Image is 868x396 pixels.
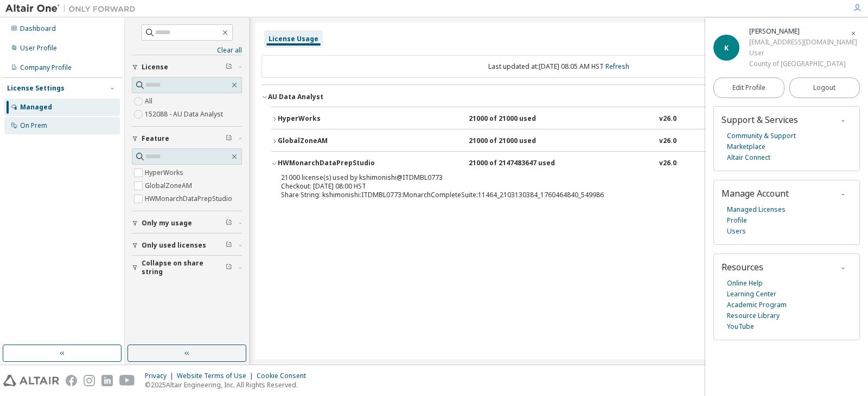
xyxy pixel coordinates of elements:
[727,152,770,163] a: Altair Connect
[659,114,676,124] div: v26.0
[5,3,141,14] img: Altair One
[142,259,226,276] span: Collapse on share string
[278,114,375,124] div: HyperWorks
[727,300,787,310] a: Academic Program
[132,233,242,257] button: Only used licenses
[132,55,242,79] button: License
[142,134,169,143] span: Feature
[727,204,786,215] a: Managed Licenses
[659,159,676,168] div: v26.0
[268,93,323,101] div: AU Data Analyst
[732,83,765,92] span: Edit Profile
[20,103,52,112] div: Managed
[724,43,729,53] span: K
[257,372,312,380] div: Cookie Consent
[605,62,629,71] a: Refresh
[271,129,846,153] button: GlobalZoneAM21000 of 21000 usedv26.0Expire date:[DATE]
[659,137,676,146] div: v26.0
[132,256,242,280] button: Collapse on share string
[281,182,810,191] div: Checkout: [DATE] 08:00 HST
[749,26,857,37] div: Ken Shimonishi
[119,375,135,386] img: youtube.svg
[727,321,754,332] a: YouTube
[66,375,77,386] img: facebook.svg
[727,215,747,226] a: Profile
[226,241,232,250] span: Clear filter
[789,77,860,98] button: Logout
[722,187,789,199] span: Manage Account
[727,131,796,141] a: Community & Support
[101,375,113,386] img: linkedin.svg
[727,289,776,300] a: Learning Center
[713,77,784,98] a: Edit Profile
[269,35,318,43] div: License Usage
[749,37,857,48] div: [EMAIL_ADDRESS][DOMAIN_NAME]
[727,141,765,152] a: Marketplace
[281,173,810,182] div: 21000 license(s) used by kshimonishi@ITDMBL0773
[226,63,232,72] span: Clear filter
[278,159,375,168] div: HWMonarchDataPrepStudio
[7,84,65,93] div: License Settings
[20,24,56,33] div: Dashboard
[469,114,566,124] div: 21000 of 21000 used
[261,55,856,78] div: Last updated at: [DATE] 08:05 AM HST
[145,372,177,380] div: Privacy
[469,159,566,168] div: 21000 of 2147483647 used
[271,107,846,131] button: HyperWorks21000 of 21000 usedv26.0Expire date:[DATE]
[132,211,242,235] button: Only my usage
[261,85,856,109] button: AU Data AnalystLicense ID: 152088
[145,166,186,179] label: HyperWorks
[132,127,242,151] button: Feature
[722,261,763,273] span: Resources
[145,380,312,389] p: © 2025 Altair Engineering, Inc. All Rights Reserved.
[142,219,192,228] span: Only my usage
[20,44,57,53] div: User Profile
[20,63,72,72] div: Company Profile
[226,134,232,143] span: Clear filter
[145,108,225,121] label: 152088 - AU Data Analyst
[469,137,566,146] div: 21000 of 21000 used
[3,375,59,386] img: altair_logo.svg
[142,241,206,250] span: Only used licenses
[145,95,155,108] label: All
[813,82,835,93] span: Logout
[132,46,242,55] a: Clear all
[226,219,232,228] span: Clear filter
[749,48,857,59] div: User
[145,192,234,205] label: HWMonarchDataPrepStudio
[84,375,95,386] img: instagram.svg
[20,121,47,130] div: On Prem
[226,263,232,272] span: Clear filter
[177,372,257,380] div: Website Terms of Use
[722,114,798,126] span: Support & Services
[727,278,763,289] a: Online Help
[727,310,780,321] a: Resource Library
[145,179,194,192] label: GlobalZoneAM
[278,137,375,146] div: GlobalZoneAM
[749,59,857,69] div: County of [GEOGRAPHIC_DATA]
[142,63,168,72] span: License
[271,152,846,176] button: HWMonarchDataPrepStudio21000 of 2147483647 usedv26.0Expire date:[DATE]
[281,191,810,199] div: Share String: kshimonishi:ITDMBL0773:MonarchCompleteSuite:11464_2103130384_1760464840_549986
[727,226,746,237] a: Users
